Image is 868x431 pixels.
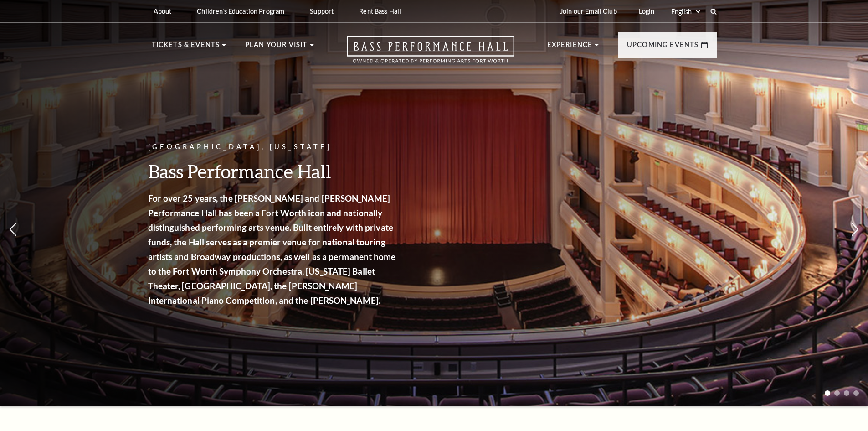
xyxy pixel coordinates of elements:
[152,39,220,56] p: Tickets & Events
[148,141,399,153] p: [GEOGRAPHIC_DATA], [US_STATE]
[245,39,308,56] p: Plan Your Visit
[627,39,699,56] p: Upcoming Events
[197,7,284,15] p: Children's Education Program
[547,39,593,56] p: Experience
[359,7,401,15] p: Rent Bass Hall
[148,193,396,306] strong: For over 25 years, the [PERSON_NAME] and [PERSON_NAME] Performance Hall has been a Fort Worth ico...
[148,160,399,183] h3: Bass Performance Hall
[154,7,172,15] p: About
[669,7,702,16] select: Select:
[310,7,334,15] p: Support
